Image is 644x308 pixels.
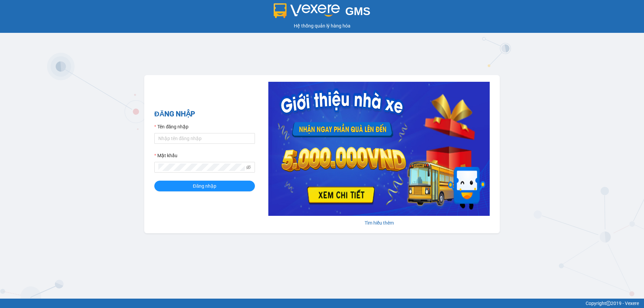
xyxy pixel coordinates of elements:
span: GMS [345,5,370,17]
label: Mật khẩu [154,152,177,159]
img: logo 2 [274,3,340,18]
button: Đăng nhập [154,181,255,191]
a: GMS [274,10,371,15]
span: copyright [606,301,611,306]
img: banner-0 [268,82,490,216]
input: Tên đăng nhập [154,133,255,144]
input: Mật khẩu [158,164,245,171]
div: Hệ thống quản lý hàng hóa [2,22,642,29]
span: eye-invisible [246,165,251,170]
label: Tên đăng nhập [154,123,189,130]
div: Tìm hiểu thêm [268,219,490,227]
h2: ĐĂNG NHẬP [154,109,255,120]
div: Copyright 2019 - Vexere [5,300,639,307]
span: Đăng nhập [193,182,216,190]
